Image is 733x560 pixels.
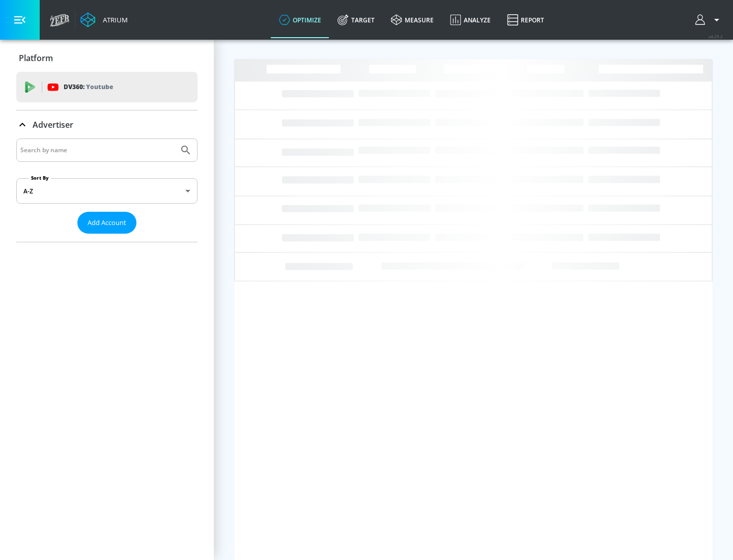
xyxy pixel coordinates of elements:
[16,72,198,102] div: DV360: Youtube
[499,2,552,38] a: Report
[64,81,113,93] p: DV360:
[16,138,198,242] div: Advertiser
[29,175,51,181] label: Sort By
[16,110,198,139] div: Advertiser
[709,34,723,39] span: v 4.25.2
[86,81,113,92] p: Youtube
[16,234,198,242] nav: list of Advertiser
[33,119,73,130] p: Advertiser
[20,144,175,157] input: Search by name
[77,212,136,234] button: Add Account
[88,217,126,229] span: Add Account
[16,44,198,72] div: Platform
[80,12,128,27] a: Atrium
[99,15,128,24] div: Atrium
[329,2,383,38] a: Target
[442,2,499,38] a: Analyze
[19,52,53,64] p: Platform
[16,178,198,204] div: A-Z
[383,2,442,38] a: measure
[271,2,329,38] a: optimize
